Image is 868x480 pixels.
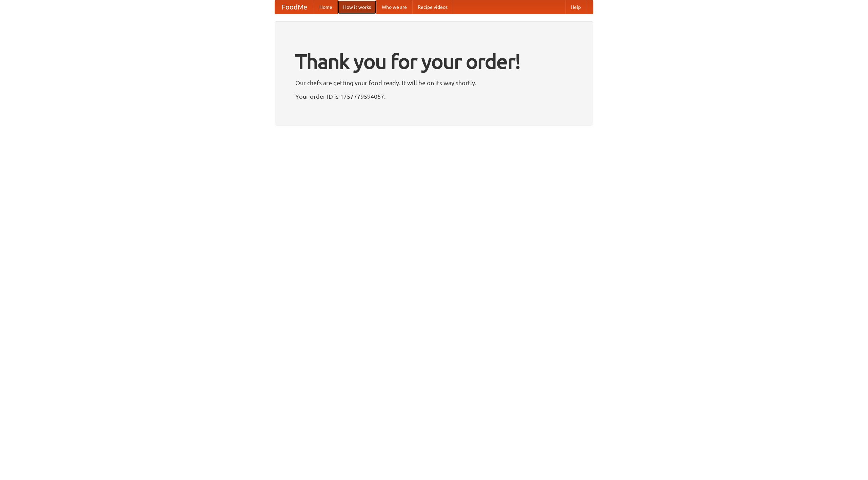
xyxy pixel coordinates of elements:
[338,0,376,14] a: How it works
[295,91,573,101] p: Your order ID is 1757779594057.
[275,0,314,14] a: FoodMe
[412,0,453,14] a: Recipe videos
[314,0,338,14] a: Home
[565,0,586,14] a: Help
[376,0,412,14] a: Who we are
[295,45,573,78] h1: Thank you for your order!
[295,78,573,88] p: Our chefs are getting your food ready. It will be on its way shortly.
